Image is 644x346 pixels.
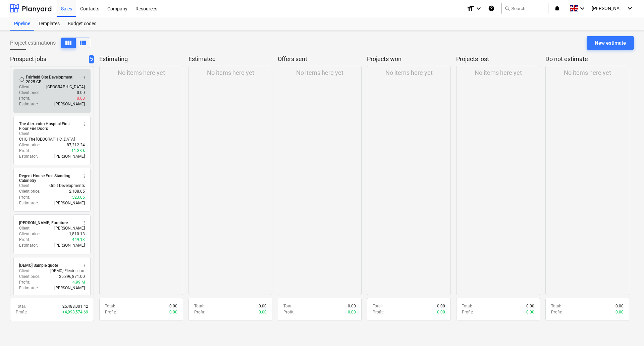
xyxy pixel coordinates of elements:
[19,226,31,231] p: Client :
[19,84,31,90] p: Client :
[82,75,87,80] span: more_vert
[615,309,624,315] p: 0.00
[77,96,85,101] p: 0.00
[54,243,85,248] p: [PERSON_NAME]
[615,303,624,309] p: 0.00
[99,55,180,63] p: Estimating
[62,304,88,309] p: 25,488,001.42
[62,309,88,315] p: + 4,998,574.69
[373,309,384,315] p: Profit :
[82,263,87,268] span: more_vert
[19,137,75,142] p: CHG The [GEOGRAPHIC_DATA]
[79,39,87,47] span: View as columns
[54,226,85,231] p: [PERSON_NAME]
[19,220,68,226] div: [PERSON_NAME] Furniture
[551,309,562,315] p: Profit :
[82,174,87,179] span: more_vert
[296,69,343,77] p: No items here yet
[437,309,445,315] p: 0.00
[72,280,85,285] p: 4.99 M
[189,55,270,63] p: Estimated
[283,309,294,315] p: Profit :
[19,96,30,101] p: Profit :
[69,231,85,237] p: 1,810.13
[19,90,40,96] p: Client price :
[10,17,34,31] a: Pipeline
[462,309,473,315] p: Profit :
[19,142,40,148] p: Client price :
[595,39,626,47] div: New estimate
[19,77,24,82] span: Mark as complete
[348,303,356,309] p: 0.00
[19,183,31,189] p: Client :
[64,39,72,47] span: View as columns
[501,3,548,14] button: Search
[16,309,27,315] p: Profit :
[82,220,87,226] span: more_vert
[488,4,495,12] i: Knowledge base
[72,195,85,200] p: 523.05
[283,303,293,309] p: Total :
[19,131,31,137] p: Client :
[54,200,85,206] p: [PERSON_NAME]
[526,303,534,309] p: 0.00
[475,4,483,12] i: keyboard_arrow_down
[367,55,448,63] p: Projects won
[475,69,522,77] p: No items here yet
[526,309,534,315] p: 0.00
[105,309,116,315] p: Profit :
[259,303,267,309] p: 0.00
[348,309,356,315] p: 0.00
[46,84,85,90] p: [GEOGRAPHIC_DATA]
[34,17,64,31] a: Templates
[467,4,475,12] i: format_size
[19,121,77,131] div: The Alexandra Hospital First Floor Fire Doors
[19,243,38,248] p: Estimator :
[207,69,254,77] p: No items here yet
[59,274,85,280] p: 25,396,871.00
[19,174,77,183] div: Regent House Free Standing Cabinetry
[19,101,38,107] p: Estimator :
[456,55,537,63] p: Projects lost
[462,303,472,309] p: Total :
[26,75,77,84] div: Fairfield Site Development 2025 GF
[54,154,85,159] p: [PERSON_NAME]
[50,268,85,274] p: [DEMO] Electric Inc.
[49,183,85,189] p: Orbit Developments
[10,55,86,63] p: Prospect jobs
[19,200,38,206] p: Estimator :
[118,69,165,77] p: No items here yet
[77,90,85,96] p: 0.00
[626,4,634,12] i: keyboard_arrow_down
[194,309,205,315] p: Profit :
[587,36,634,50] button: New estimate
[592,6,625,11] span: [PERSON_NAME]
[54,101,85,107] p: [PERSON_NAME]
[64,17,100,31] div: Budget codes
[437,303,445,309] p: 0.00
[19,237,30,243] p: Profit :
[554,4,560,12] i: notifications
[105,303,115,309] p: Total :
[385,69,433,77] p: No items here yet
[504,6,510,11] span: search
[71,148,85,154] p: 11.38 k
[54,285,85,291] p: [PERSON_NAME]
[19,231,40,237] p: Client price :
[19,280,30,285] p: Profit :
[19,148,30,154] p: Profit :
[19,189,40,194] p: Client price :
[551,303,561,309] p: Total :
[19,268,31,274] p: Client :
[259,309,267,315] p: 0.00
[67,142,85,148] p: 87,212.24
[373,303,383,309] p: Total :
[89,55,94,63] span: 5
[19,154,38,159] p: Estimator :
[19,285,38,291] p: Estimator :
[545,55,627,63] p: Do not estimate
[19,263,58,268] div: [DEMO] Sample quote
[194,303,204,309] p: Total :
[278,55,359,63] p: Offers sent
